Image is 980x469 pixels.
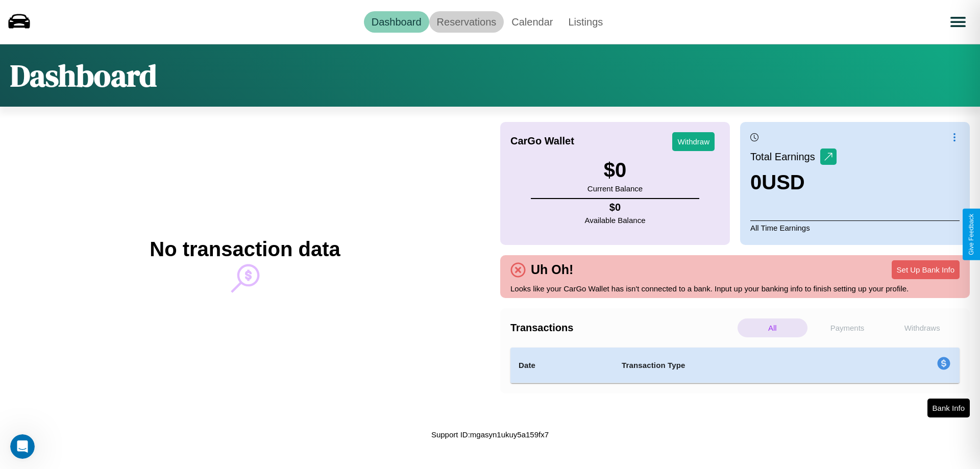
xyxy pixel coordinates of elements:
h4: CarGo Wallet [510,135,574,147]
button: Bank Info [927,399,970,417]
p: Payments [813,318,883,337]
p: Available Balance [585,213,646,227]
p: Withdraws [887,318,957,337]
button: Open menu [944,8,972,36]
h4: Date [519,359,605,372]
h4: Transactions [510,322,735,334]
p: Total Earnings [750,147,820,166]
h3: 0 USD [750,171,837,194]
a: Listings [560,11,610,33]
a: Calendar [504,11,560,33]
p: All [738,318,807,337]
button: Withdraw [672,132,715,151]
h4: $ 0 [585,202,646,213]
p: Current Balance [587,182,643,195]
p: Looks like your CarGo Wallet has isn't connected to a bank. Input up your banking info to finish ... [510,282,960,295]
table: simple table [510,348,960,383]
iframe: Intercom live chat [10,434,35,459]
p: Support ID: mgasyn1ukuy5a159fx7 [431,428,549,441]
div: Give Feedback [968,214,975,255]
h2: No transaction data [150,238,340,261]
button: Set Up Bank Info [892,260,960,279]
a: Dashboard [364,11,429,33]
h4: Uh Oh! [526,262,578,277]
h1: Dashboard [10,55,157,96]
h3: $ 0 [587,159,643,182]
a: Reservations [429,11,504,33]
h4: Transaction Type [622,359,853,372]
p: All Time Earnings [750,220,960,235]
